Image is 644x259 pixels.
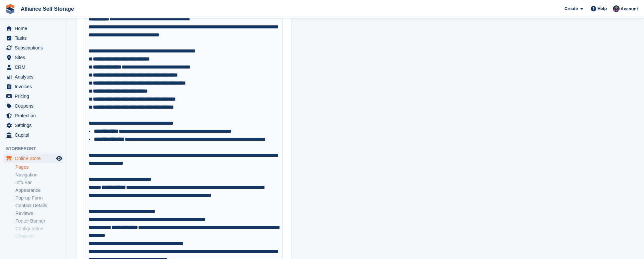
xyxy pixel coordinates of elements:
[15,195,63,201] a: Pop-up Form
[15,179,63,186] a: Info Bar
[15,33,55,43] span: Tasks
[3,101,63,111] a: menu
[15,92,55,101] span: Pricing
[15,121,55,130] span: Settings
[15,154,55,163] span: Online Store
[6,145,67,152] span: Storefront
[3,24,63,33] a: menu
[3,92,63,101] a: menu
[3,121,63,130] a: menu
[15,53,55,62] span: Sites
[15,233,63,240] a: Check-in
[564,5,578,12] span: Create
[15,210,63,217] a: Reviews
[15,24,55,33] span: Home
[18,3,77,14] a: Alliance Self Storage
[15,72,55,82] span: Analytics
[15,164,63,170] a: Pages
[621,6,638,12] span: Account
[15,101,55,111] span: Coupons
[3,43,63,52] a: menu
[598,5,607,12] span: Help
[613,5,620,12] img: Romilly Norton
[15,111,55,120] span: Protection
[15,82,55,91] span: Invoices
[15,187,63,193] a: Appearance
[3,130,63,140] a: menu
[15,43,55,52] span: Subscriptions
[3,111,63,120] a: menu
[5,4,15,14] img: stora-icon-8386f47178a22dfd0bd8f6a31ec36ba5ce8667c1dd55bd0f319d3a0aa187defe.svg
[3,53,63,62] a: menu
[3,33,63,43] a: menu
[15,130,55,140] span: Capital
[3,154,63,163] a: menu
[3,82,63,91] a: menu
[15,226,63,232] a: Configuration
[15,62,55,72] span: CRM
[15,172,63,178] a: Navigation
[15,218,63,224] a: Footer Banner
[3,72,63,82] a: menu
[3,62,63,72] a: menu
[15,203,63,209] a: Contact Details
[55,154,63,162] a: Preview store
